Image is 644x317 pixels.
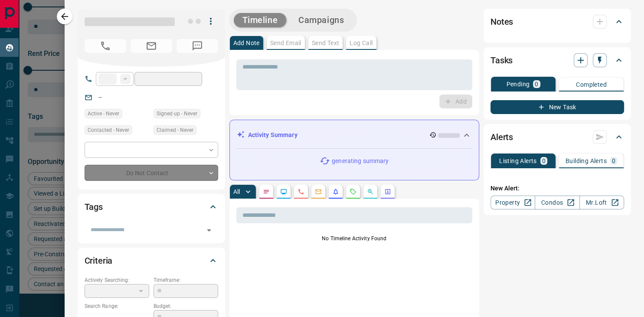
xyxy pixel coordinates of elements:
h2: Criteria [85,254,113,268]
span: No Number [85,39,126,53]
span: Signed up - Never [157,109,197,118]
svg: Notes [263,188,270,195]
h2: Tags [85,200,103,214]
p: All [233,189,240,195]
a: -- [98,94,102,101]
svg: Calls [297,188,304,195]
svg: Lead Browsing Activity [280,188,287,195]
div: Notes [490,11,624,32]
div: Criteria [85,250,218,271]
div: Do Not Contact [85,165,218,181]
a: Property [490,196,535,209]
span: No Email [131,39,172,53]
a: Mr.Loft [579,196,624,209]
svg: Listing Alerts [332,188,339,195]
h2: Alerts [490,130,513,144]
p: generating summary [332,157,389,166]
svg: Opportunities [367,188,374,195]
span: No Number [177,39,218,53]
svg: Agent Actions [384,188,391,195]
svg: Emails [315,188,322,195]
p: Timeframe: [154,276,218,284]
p: New Alert: [490,184,624,193]
p: 0 [612,158,615,164]
div: Alerts [490,127,624,147]
span: Active - Never [88,109,119,118]
p: Search Range: [85,302,149,310]
div: Tags [85,196,218,217]
button: New Task [490,100,624,114]
p: No Timeline Activity Found [236,235,473,242]
p: Pending [506,81,530,87]
p: Listing Alerts [499,158,537,164]
p: Completed [576,82,607,88]
p: Building Alerts [566,158,607,164]
h2: Tasks [490,53,513,67]
a: Condos [535,196,579,209]
p: 0 [542,158,546,164]
p: 0 [535,81,538,87]
div: Tasks [490,50,624,71]
button: Campaigns [290,13,353,27]
p: Actively Searching: [85,276,149,284]
span: Claimed - Never [157,126,193,134]
p: Add Note [233,40,260,46]
p: Activity Summary [248,131,297,140]
button: Timeline [234,13,287,27]
svg: Requests [350,188,356,195]
div: Activity Summary [237,127,472,143]
h2: Notes [490,15,513,29]
p: Budget: [154,302,218,310]
button: Open [203,224,215,236]
span: Contacted - Never [88,126,129,134]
